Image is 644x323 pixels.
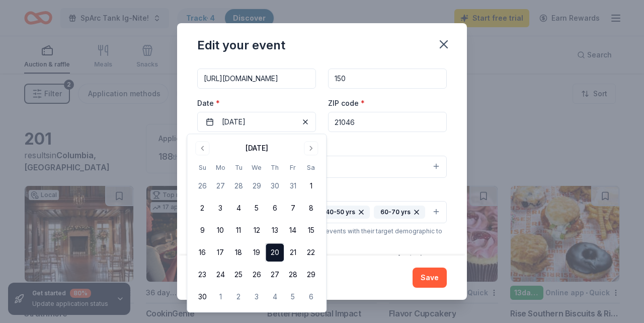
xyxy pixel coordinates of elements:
button: 29 [302,266,320,284]
button: 8 [302,200,320,218]
button: 2 [193,200,211,218]
button: 29 [248,177,266,196]
button: 14 [284,222,302,240]
button: 3 [211,200,229,218]
div: Edit your event [197,37,285,53]
button: 28 [284,266,302,284]
div: [DATE] [246,142,268,154]
button: 28 [229,177,248,196]
button: 24 [211,266,229,284]
button: 19 [248,244,266,262]
button: 5 [248,200,266,218]
button: 22 [302,244,320,262]
button: 5 [284,288,302,306]
label: Date [197,98,316,108]
button: 27 [211,177,229,196]
button: 30 [266,177,284,196]
button: 10 [211,222,229,240]
button: 30 [193,288,211,306]
label: Apt/unit [397,253,425,263]
th: Saturday [302,162,320,173]
button: 25 [229,266,248,284]
button: 7 [284,200,302,218]
button: 9 [193,222,211,240]
button: 4 [266,288,284,306]
th: Monday [211,162,229,173]
button: 2 [229,288,248,306]
button: 21 [284,244,302,262]
button: 12 [248,222,266,240]
button: 6 [266,200,284,218]
button: Save [413,268,447,288]
div: 40-50 yrs [319,206,370,219]
button: 31 [284,177,302,196]
label: ZIP code [328,98,365,108]
button: 17 [211,244,229,262]
button: 16 [193,244,211,262]
button: Go to next month [304,141,318,155]
button: 3 [248,288,266,306]
input: 12345 (U.S. only) [328,112,447,132]
th: Thursday [266,162,284,173]
button: 6 [302,288,320,306]
th: Sunday [193,162,211,173]
div: 60-70 yrs [374,206,425,219]
button: 4 [229,200,248,218]
button: 18 [229,244,248,262]
button: 1 [211,288,229,306]
button: 13 [266,222,284,240]
button: 26 [193,177,211,196]
th: Tuesday [229,162,248,173]
input: 20 [328,69,447,89]
button: [DATE] [197,112,316,132]
button: 15 [302,222,320,240]
th: Friday [284,162,302,173]
th: Wednesday [248,162,266,173]
button: 27 [266,266,284,284]
button: Go to previous month [195,141,209,155]
button: 26 [248,266,266,284]
button: 1 [302,177,320,196]
input: https://www... [197,69,316,89]
button: 20 [266,244,284,262]
button: 23 [193,266,211,284]
button: 11 [229,222,248,240]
